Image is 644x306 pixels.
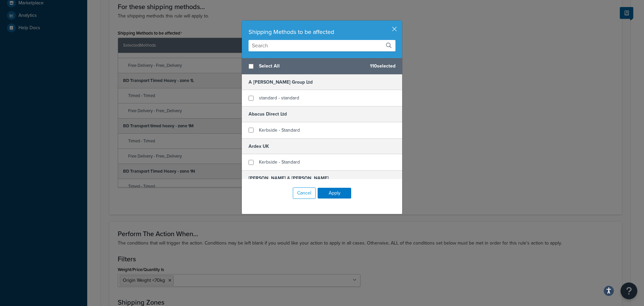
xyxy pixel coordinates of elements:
span: Kerbside - Standard [259,127,300,134]
span: standard - standard [259,94,299,101]
h5: Ardex UK [242,138,402,154]
h5: [PERSON_NAME] & [PERSON_NAME] [242,170,402,186]
h5: A [PERSON_NAME] Group Ltd [242,75,402,90]
button: Apply [318,188,351,199]
button: Cancel [293,187,316,199]
input: Search [249,40,395,51]
span: Select All [259,61,365,71]
div: Shipping Methods to be affected [249,27,395,37]
div: 110 selected [242,58,402,75]
h5: Abacus Direct Ltd [242,106,402,122]
span: Kerbside - Standard [259,159,300,166]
